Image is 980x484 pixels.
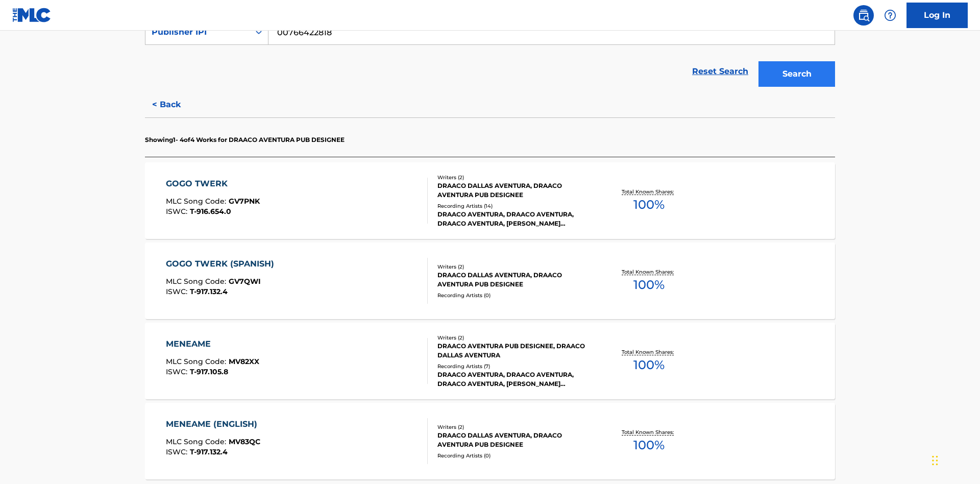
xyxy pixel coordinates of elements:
span: T-916.654.0 [190,207,231,216]
p: Total Known Shares: [622,428,676,436]
p: Showing 1 - 4 of 4 Works for DRAACO AVENTURA PUB DESIGNEE [145,135,345,144]
span: ISWC : [166,367,190,376]
a: GOGO TWERKMLC Song Code:GV7PNKISWC:T-916.654.0Writers (2)DRAACO DALLAS AVENTURA, DRAACO AVENTURA ... [145,162,835,239]
a: MENEAME (ENGLISH)MLC Song Code:MV83QCISWC:T-917.132.4Writers (2)DRAACO DALLAS AVENTURA, DRAACO AV... [145,403,835,479]
a: Public Search [853,5,874,26]
span: MV83QC [229,437,260,446]
div: Writers ( 2 ) [437,263,592,271]
div: Drag [932,445,938,476]
div: Publisher IPI [152,26,243,38]
a: Reset Search [687,60,753,83]
img: help [884,9,896,21]
div: Recording Artists ( 7 ) [437,362,592,370]
div: Recording Artists ( 0 ) [437,292,592,299]
iframe: Chat Widget [929,435,980,484]
button: < Back [145,92,206,117]
div: DRAACO DALLAS AVENTURA, DRAACO AVENTURA PUB DESIGNEE [437,431,592,449]
div: DRAACO AVENTURA, DRAACO AVENTURA, DRAACO AVENTURA, [PERSON_NAME] AVENTURA, DRAACO AVENTURA [437,210,592,228]
span: T-917.132.4 [190,447,228,456]
div: DRAACO AVENTURA, DRAACO AVENTURA, DRAACO AVENTURA, [PERSON_NAME] AVENTURA, DRAACO AVENTURA [437,370,592,389]
span: MLC Song Code : [166,197,229,206]
div: Writers ( 2 ) [437,334,592,342]
span: 100 % [633,196,665,214]
a: GOGO TWERK (SPANISH)MLC Song Code:GV7QWIISWC:T-917.132.4Writers (2)DRAACO DALLAS AVENTURA, DRAACO... [145,243,835,319]
div: Recording Artists ( 0 ) [437,452,592,459]
img: MLC Logo [12,8,52,22]
span: MLC Song Code : [166,357,229,366]
p: Total Known Shares: [622,348,676,356]
span: MLC Song Code : [166,437,229,446]
p: Total Known Shares: [622,268,676,276]
span: 100 % [633,356,665,374]
span: MV82XX [229,357,259,366]
button: Search [758,61,835,87]
img: search [857,9,870,21]
span: 100 % [633,276,665,294]
a: Log In [906,3,968,28]
div: GOGO TWERK [166,178,260,190]
span: 100 % [633,436,665,454]
span: GV7QWI [229,277,261,286]
div: MENEAME [166,338,259,350]
a: MENEAMEMLC Song Code:MV82XXISWC:T-917.105.8Writers (2)DRAACO AVENTURA PUB DESIGNEE, DRAACO DALLAS... [145,323,835,399]
p: Total Known Shares: [622,188,676,196]
span: GV7PNK [229,197,260,206]
span: ISWC : [166,447,190,456]
div: DRAACO AVENTURA PUB DESIGNEE, DRAACO DALLAS AVENTURA [437,342,592,360]
div: DRAACO DALLAS AVENTURA, DRAACO AVENTURA PUB DESIGNEE [437,271,592,289]
div: MENEAME (ENGLISH) [166,418,262,430]
span: ISWC : [166,287,190,296]
span: MLC Song Code : [166,277,229,286]
span: T-917.132.4 [190,287,228,296]
span: ISWC : [166,207,190,216]
div: GOGO TWERK (SPANISH) [166,258,279,270]
form: Search Form [145,19,835,92]
div: Writers ( 2 ) [437,174,592,181]
div: Help [880,5,900,26]
div: DRAACO DALLAS AVENTURA, DRAACO AVENTURA PUB DESIGNEE [437,181,592,200]
span: T-917.105.8 [190,367,228,376]
div: Writers ( 2 ) [437,423,592,431]
div: Recording Artists ( 14 ) [437,202,592,210]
